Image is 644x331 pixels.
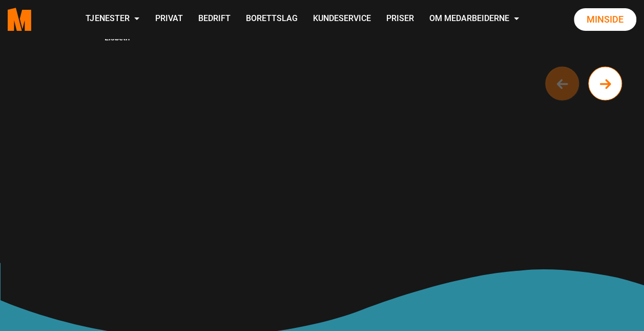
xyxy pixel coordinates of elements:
[378,1,421,38] a: Priser
[190,1,238,38] a: Bedrift
[147,1,190,38] a: Privat
[588,66,622,100] a: Next button of carousel
[574,8,636,31] a: Minside
[238,1,305,38] a: Borettslag
[78,1,147,38] a: Tjenester
[305,1,378,38] a: Kundeservice
[421,1,527,38] a: Om Medarbeiderne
